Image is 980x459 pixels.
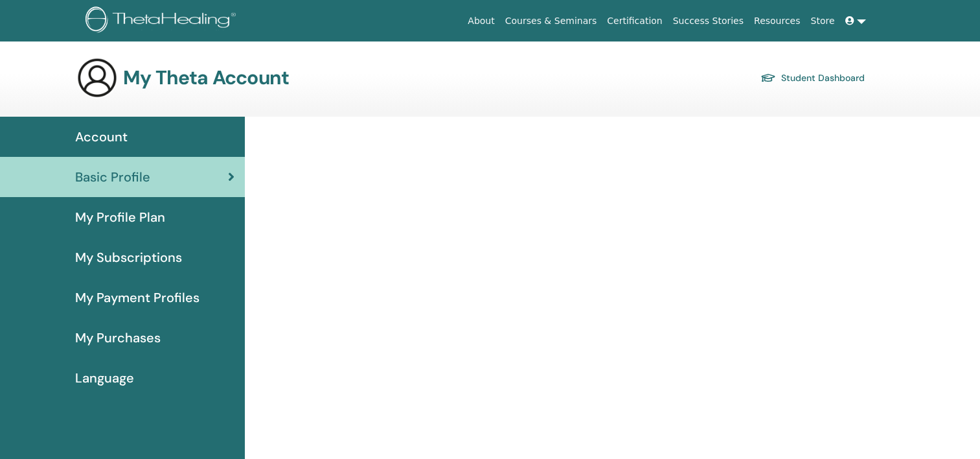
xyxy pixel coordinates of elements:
a: Student Dashboard [760,69,865,87]
span: My Profile Plan [75,207,165,227]
img: graduation-cap.svg [760,73,776,84]
h3: My Theta Account [123,66,289,89]
a: About [462,9,499,33]
img: logo.png [85,6,240,36]
img: generic-user-icon.jpg [76,57,118,99]
a: Certification [602,9,667,33]
span: My Purchases [75,328,161,347]
a: Courses & Seminars [500,9,602,33]
span: Language [75,368,134,388]
span: My Subscriptions [75,248,182,267]
span: Basic Profile [75,167,150,187]
a: Resources [749,9,806,33]
span: Account [75,127,128,147]
a: Success Stories [668,9,749,33]
a: Store [806,9,840,33]
span: My Payment Profiles [75,288,199,307]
